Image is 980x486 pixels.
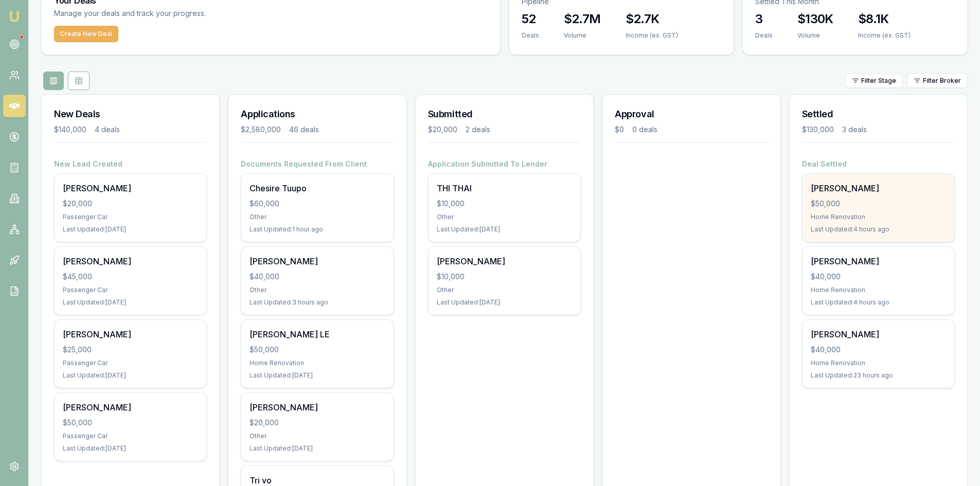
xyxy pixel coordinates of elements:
h3: Applications [241,107,394,121]
h3: Approval [615,107,768,121]
div: Deals [755,31,773,40]
div: Last Updated: 4 hours ago [811,225,946,233]
div: $50,000 [811,199,946,209]
div: $20,000 [63,199,198,209]
div: Volume [564,31,601,40]
div: THI THAI [437,182,572,194]
div: Last Updated: [DATE] [63,225,198,233]
div: $130,000 [802,124,834,135]
div: Last Updated: [DATE] [63,371,198,380]
div: Chesire Tuupo [250,182,385,194]
div: 2 deals [466,124,490,135]
div: 4 deals [95,124,120,135]
h3: $2.7K [626,11,678,27]
p: Manage your deals and track your progress. [54,8,317,20]
button: Filter Broker [907,74,968,88]
img: emu-icon-u.png [8,10,21,23]
div: $40,000 [811,272,946,282]
div: Last Updated: 1 hour ago [250,225,385,233]
div: Volume [797,31,833,40]
h3: $130K [797,11,833,27]
div: 3 deals [842,124,867,135]
div: $10,000 [437,272,572,282]
div: [PERSON_NAME] [63,255,198,267]
div: Deals [522,31,539,40]
div: $140,000 [54,124,86,135]
div: Passenger Car [63,432,198,440]
div: Last Updated: [DATE] [63,298,198,307]
h3: 3 [755,11,773,27]
div: Home Renovation [811,213,946,221]
h4: Documents Requested From Client [241,159,394,169]
button: Filter Stage [845,74,903,88]
div: [PERSON_NAME] [63,401,198,413]
div: $50,000 [250,345,385,355]
h3: New Deals [54,107,207,121]
div: Home Renovation [811,359,946,367]
div: [PERSON_NAME] [250,401,385,413]
div: $10,000 [437,199,572,209]
div: [PERSON_NAME] [63,328,198,340]
div: [PERSON_NAME] [437,255,572,267]
div: $45,000 [63,272,198,282]
div: $20,000 [428,124,457,135]
h3: 52 [522,11,539,27]
button: Create New Deal [54,26,118,42]
h3: Settled [802,107,955,121]
div: Income (ex. GST) [858,31,911,40]
span: Filter Broker [923,77,961,85]
div: Last Updated: 3 hours ago [250,298,385,307]
div: 46 deals [289,124,319,135]
h3: Submitted [428,107,581,121]
h3: $2.7M [564,11,601,27]
div: Last Updated: [DATE] [437,225,572,233]
div: [PERSON_NAME] [811,182,946,194]
div: [PERSON_NAME] [811,328,946,340]
h4: Application Submitted To Lender [428,159,581,169]
h4: New Lead Created [54,159,207,169]
div: $25,000 [63,345,198,355]
div: [PERSON_NAME] LE [250,328,385,340]
div: 0 deals [632,124,657,135]
div: Other [250,432,385,440]
div: Last Updated: 4 hours ago [811,298,946,307]
div: Home Renovation [811,286,946,294]
h4: Deal Settled [802,159,955,169]
div: Last Updated: [DATE] [250,371,385,380]
div: $50,000 [63,418,198,428]
div: [PERSON_NAME] [811,255,946,267]
div: Other [250,286,385,294]
div: [PERSON_NAME] [250,255,385,267]
div: Other [437,286,572,294]
h3: $8.1K [858,11,911,27]
div: $60,000 [250,199,385,209]
div: Passenger Car [63,213,198,221]
div: Other [437,213,572,221]
div: Income (ex. GST) [626,31,678,40]
div: Last Updated: [DATE] [437,298,572,307]
div: Last Updated: [DATE] [63,444,198,453]
div: $0 [615,124,624,135]
div: Last Updated: [DATE] [250,444,385,453]
div: $40,000 [811,345,946,355]
div: $40,000 [250,272,385,282]
div: Passenger Car [63,359,198,367]
div: [PERSON_NAME] [63,182,198,194]
div: $20,000 [250,418,385,428]
div: Other [250,213,385,221]
div: $2,580,000 [241,124,281,135]
div: Home Renovation [250,359,385,367]
div: Passenger Car [63,286,198,294]
div: Last Updated: 23 hours ago [811,371,946,380]
span: Filter Stage [861,77,896,85]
